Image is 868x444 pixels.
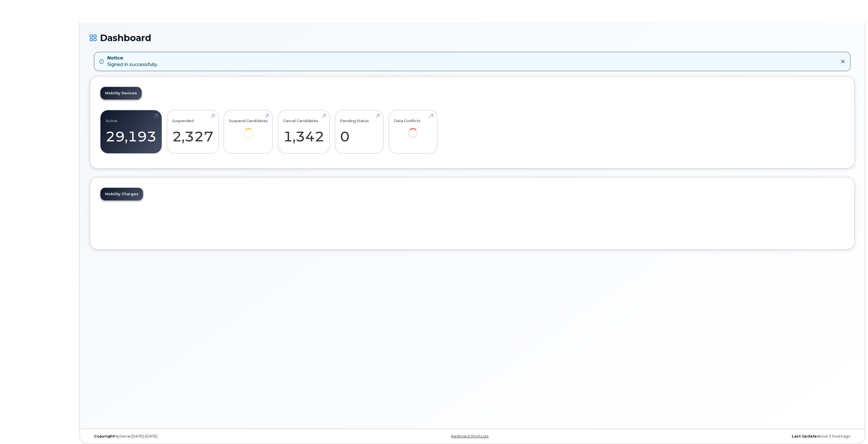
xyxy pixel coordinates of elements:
a: Cancel Candidates 1,342 [283,113,324,150]
h1: Dashboard [90,33,855,43]
a: Data Conflicts [394,113,432,146]
a: Active 29,193 [106,113,157,150]
a: Keyboard Shortcuts [451,434,488,438]
div: MyServe [DATE]–[DATE] [90,434,345,439]
a: Pending Status 0 [340,113,378,150]
strong: Last Update [792,434,817,438]
a: Mobility Charges [101,188,143,200]
a: Suspended 2,327 [172,113,213,150]
strong: Copyright [94,434,114,438]
div: Signed in successfully. [107,55,158,68]
a: Suspend Candidates [229,113,268,146]
strong: Notice [107,55,158,61]
a: Mobility Devices [101,87,142,99]
div: about 3 hours ago [600,434,855,439]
